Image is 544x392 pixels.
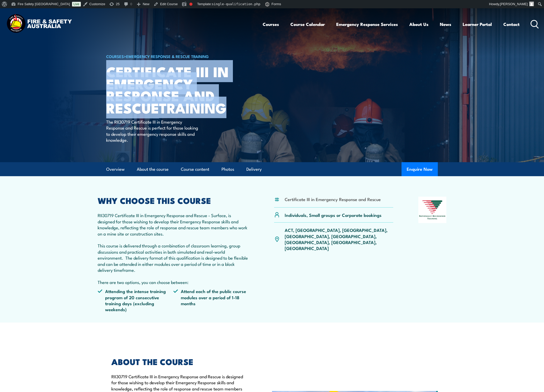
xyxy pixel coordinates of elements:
a: Delivery [246,162,262,176]
span: [PERSON_NAME] [500,2,528,6]
strong: TRAINING [159,97,226,118]
li: Attending the intense training program of 20 consecutive training days (excluding weekends) [98,288,173,312]
li: Attend each of the public course modules over a period of 1-18 months [173,288,249,312]
a: Emergency Response & Rescue Training [126,53,209,59]
span: single-qualification.php [212,2,260,6]
h2: ABOUT THE COURSE [111,358,248,365]
a: Live [72,2,81,6]
h2: WHY CHOOSE THIS COURSE [98,197,249,204]
a: COURSES [106,53,124,59]
a: News [440,17,451,31]
a: Emergency Response Services [336,17,398,31]
h6: > [106,53,234,59]
a: Course content [181,162,209,176]
button: Enquire Now [402,162,438,176]
h1: Certificate III in Emergency Response and Rescue [106,65,234,114]
div: Focus keyphrase not set [189,3,192,6]
a: About Us [409,17,428,31]
a: Learner Portal [463,17,492,31]
a: Photos [221,162,234,176]
p: The RII30719 Certificate III in Emergency Response and Rescue is perfect for those looking to dev... [106,119,201,143]
p: RII30719 Certificate III in Emergency Response and Rescue - Surface, is designed for those wishin... [98,212,249,285]
a: Overview [106,162,125,176]
p: Individuals, Small groups or Corporate bookings [285,212,382,218]
a: Course Calendar [290,17,325,31]
a: About the course [137,162,169,176]
a: Contact [503,17,520,31]
img: Nationally Recognised Training logo. [418,197,446,223]
li: Certificate III in Emergency Response and Rescue [285,196,381,202]
a: Courses [263,17,279,31]
p: ACT, [GEOGRAPHIC_DATA], [GEOGRAPHIC_DATA], [GEOGRAPHIC_DATA], [GEOGRAPHIC_DATA], [GEOGRAPHIC_DATA... [285,227,393,251]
